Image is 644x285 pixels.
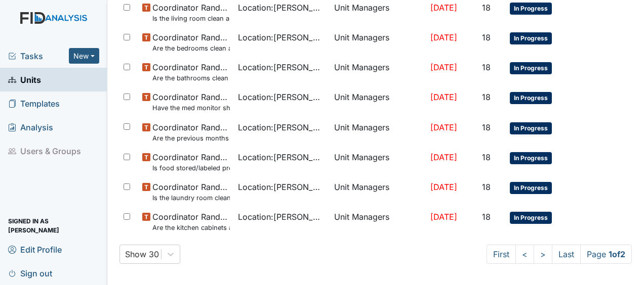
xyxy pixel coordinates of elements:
span: Location : [PERSON_NAME] Loop [238,211,326,223]
nav: task-pagination [487,245,632,264]
span: Coordinator Random Are the previous months Random Inspections completed? [152,121,230,143]
span: [DATE] [430,3,457,13]
span: [DATE] [430,212,457,222]
span: Location : [PERSON_NAME] Loop [238,31,326,43]
span: Location : [PERSON_NAME] Loop [238,61,326,73]
span: Sign out [8,265,52,281]
span: 18 [482,212,491,222]
small: Is food stored/labeled properly? [152,163,230,173]
span: 18 [482,182,491,192]
span: Coordinator Random Are the bedrooms clean and in good repair? [152,31,230,53]
span: Units [8,72,41,87]
td: Unit Managers [330,147,426,177]
span: Location : [PERSON_NAME] Loop [238,121,326,133]
span: [DATE] [430,92,457,102]
td: Unit Managers [330,57,426,87]
td: Unit Managers [330,27,426,57]
span: Coordinator Random Have the med monitor sheets been filled out? [152,91,230,113]
strong: 1 of 2 [609,249,625,259]
span: 18 [482,92,491,102]
span: [DATE] [430,122,457,132]
td: Unit Managers [330,87,426,117]
span: Templates [8,96,60,111]
span: Coordinator Random Is food stored/labeled properly? [152,151,230,173]
span: Edit Profile [8,242,62,257]
span: Coordinator Random Are the kitchen cabinets and floors clean? [152,211,230,232]
small: Are the previous months Random Inspections completed? [152,133,230,143]
a: Tasks [8,50,69,62]
div: Show 30 [125,248,159,260]
span: 18 [482,152,491,162]
span: In Progress [510,182,552,194]
span: 18 [482,32,491,42]
small: Are the kitchen cabinets and floors clean? [152,223,230,232]
span: [DATE] [430,182,457,192]
span: Page [580,245,632,264]
a: < [515,245,534,264]
a: First [487,245,516,264]
span: In Progress [510,152,552,164]
span: Analysis [8,119,53,135]
span: Coordinator Random Are the bathrooms clean and in good repair? [152,61,230,83]
span: Location : [PERSON_NAME] Loop [238,151,326,163]
span: Signed in as [PERSON_NAME] [8,218,99,233]
span: In Progress [510,32,552,44]
small: Are the bedrooms clean and in good repair? [152,43,230,53]
span: Coordinator Random Is the laundry room clean and in good repair? [152,181,230,203]
small: Are the bathrooms clean and in good repair? [152,73,230,83]
span: In Progress [510,3,552,15]
span: Coordinator Random Is the living room clean and in good repair? [152,2,230,23]
a: Last [552,245,581,264]
span: 18 [482,62,491,72]
small: Is the laundry room clean and in good repair? [152,193,230,203]
button: New [69,48,99,64]
span: In Progress [510,92,552,104]
span: Location : [PERSON_NAME] Loop [238,181,326,193]
small: Have the med monitor sheets been filled out? [152,103,230,113]
span: Location : [PERSON_NAME] Loop [238,2,326,14]
a: > [534,245,552,264]
span: In Progress [510,62,552,74]
td: Unit Managers [330,117,426,147]
td: Unit Managers [330,177,426,207]
span: 18 [482,122,491,132]
span: In Progress [510,212,552,224]
span: 18 [482,3,491,13]
small: Is the living room clean and in good repair? [152,14,230,23]
span: [DATE] [430,32,457,42]
span: [DATE] [430,152,457,162]
span: In Progress [510,122,552,134]
td: Unit Managers [330,207,426,236]
span: Location : [PERSON_NAME] Loop [238,91,326,103]
span: [DATE] [430,62,457,72]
